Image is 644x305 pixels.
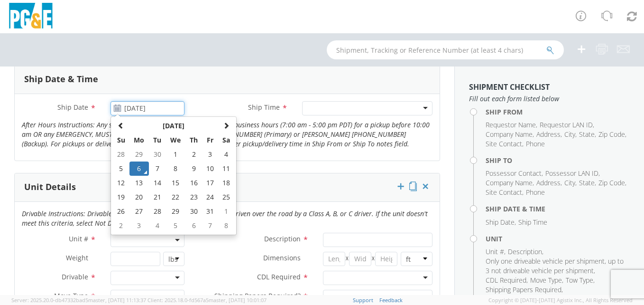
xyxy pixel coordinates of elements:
span: CDL Required [257,272,301,281]
td: 18 [218,176,234,190]
li: , [486,120,537,130]
td: 27 [129,204,149,219]
td: 28 [149,204,166,219]
h4: Ship From [486,108,630,115]
span: Requestor LAN ID [540,120,593,129]
td: 17 [202,176,218,190]
span: City [564,130,575,139]
td: 13 [129,176,149,190]
span: Move Type [530,276,562,285]
li: , [486,130,534,139]
span: Description [264,234,301,243]
img: pge-logo-06675f144f4cfa6a6814.png [7,3,55,31]
h3: Ship Date & Time [24,75,98,84]
h3: Unit Details [24,182,76,192]
td: 7 [202,219,218,233]
input: Shipment, Tracking or Reference Number (at least 4 chars) [327,40,564,59]
span: Address [536,178,561,187]
td: 26 [113,204,129,219]
span: master, [DATE] 10:01:07 [209,296,267,304]
td: 4 [149,219,166,233]
td: 12 [113,176,129,190]
td: 19 [113,190,129,204]
td: 3 [202,147,218,162]
span: X [345,252,349,266]
span: Fill out each form listed below [469,94,630,104]
span: Zip Code [598,130,625,139]
td: 20 [129,190,149,204]
a: Support [353,296,373,304]
span: Ship Date [57,103,88,112]
a: Feedback [379,296,403,304]
span: Phone [526,139,545,148]
li: , [486,218,516,227]
th: Select Month [129,119,218,133]
span: Unit # [69,234,88,243]
i: Drivable Instructions: Drivable is a unit that is roadworthy and can be driven over the road by a... [22,209,428,228]
td: 30 [149,147,166,162]
input: Width [349,252,371,266]
span: Dimensions [263,253,301,262]
td: 23 [185,190,202,204]
input: Length [323,252,345,266]
td: 9 [185,162,202,176]
td: 1 [218,204,234,219]
td: 4 [218,147,234,162]
span: Server: 2025.20.0-db47332bad5 [11,296,146,304]
span: Site Contact [486,139,522,148]
span: Requestor Name [486,120,536,129]
td: 21 [149,190,166,204]
th: Su [113,133,129,147]
td: 22 [166,190,185,204]
span: Description [508,247,542,256]
li: , [486,139,524,149]
td: 5 [113,162,129,176]
li: , [486,178,534,188]
th: Th [185,133,202,147]
span: Ship Time [248,103,280,112]
span: City [564,178,575,187]
li: , [486,169,543,178]
td: 31 [202,204,218,219]
li: , [564,130,577,139]
td: 2 [185,147,202,162]
td: 30 [185,204,202,219]
span: X [371,252,375,266]
td: 11 [218,162,234,176]
td: 24 [202,190,218,204]
span: Shipping Papers Required? [214,291,301,300]
span: Previous Month [118,122,124,129]
li: , [486,247,506,257]
li: , [486,276,528,285]
span: Company Name [486,130,533,139]
td: 10 [202,162,218,176]
span: Possessor LAN ID [545,169,598,178]
th: Sa [218,133,234,147]
span: Ship Date [486,218,515,227]
th: Fr [202,133,218,147]
td: 29 [129,147,149,162]
li: , [486,257,627,276]
li: , [540,120,594,130]
th: We [166,133,185,147]
h4: Ship Date & Time [486,205,630,212]
th: Tu [149,133,166,147]
span: CDL Required [486,276,526,285]
span: master, [DATE] 11:13:37 [88,296,146,304]
span: Next Month [223,122,230,129]
li: , [536,178,562,188]
td: 6 [129,162,149,176]
span: Only one driveable vehicle per shipment, up to 3 not driveable vehicle per shipment [486,257,624,275]
td: 7 [149,162,166,176]
span: Weight [66,253,88,262]
li: , [508,247,543,257]
span: Ship Time [518,218,547,227]
td: 8 [218,219,234,233]
span: Client: 2025.18.0-fd567a5 [147,296,267,304]
td: 25 [218,190,234,204]
span: Possessor Contact [486,169,542,178]
span: Copyright © [DATE]-[DATE] Agistix Inc., All Rights Reserved [488,296,633,304]
li: , [486,188,524,197]
span: Address [536,130,561,139]
li: , [530,276,563,285]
